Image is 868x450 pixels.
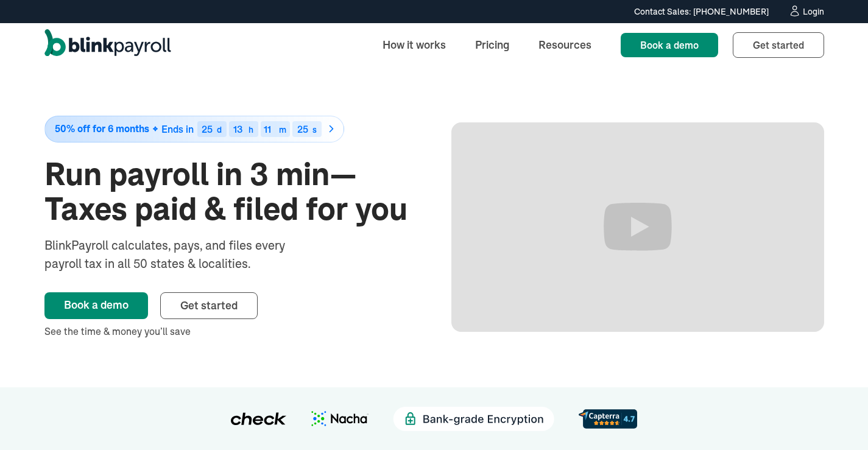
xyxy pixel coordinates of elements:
span: 13 [233,123,242,135]
div: Contact Sales: [PHONE_NUMBER] [634,5,769,18]
div: BlinkPayroll calculates, pays, and files every payroll tax in all 50 states & localities. [44,236,317,273]
div: Login [803,7,824,16]
span: Ends in [161,123,194,135]
iframe: Run Payroll in 3 min with BlinkPayroll [451,122,824,332]
span: 50% off for 6 months [55,124,149,134]
a: Resources [529,32,601,58]
a: Book a demo [621,33,718,57]
span: 25 [297,123,308,135]
div: s [312,125,317,134]
a: Get started [160,292,258,319]
div: See the time & money you’ll save [44,324,417,339]
span: 11 [264,123,271,135]
a: Pricing [465,32,519,58]
span: 25 [202,123,213,135]
a: Get started [733,32,824,58]
span: Book a demo [640,39,699,51]
span: Get started [753,39,804,51]
span: Get started [180,298,238,312]
a: 50% off for 6 monthsEnds in25d13h11m25s [44,116,417,142]
a: Login [788,5,824,18]
div: h [249,125,253,134]
div: m [279,125,286,134]
a: How it works [373,32,456,58]
h1: Run payroll in 3 min—Taxes paid & filed for you [44,157,417,227]
img: d56c0860-961d-46a8-819e-eda1494028f8.svg [579,409,637,428]
div: d [217,125,222,134]
a: home [44,29,171,61]
a: Book a demo [44,292,148,319]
